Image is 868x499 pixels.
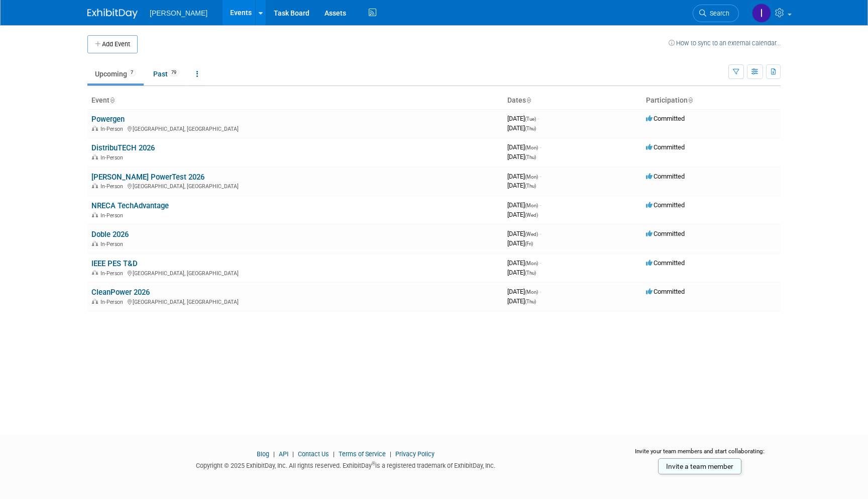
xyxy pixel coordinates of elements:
[507,153,536,160] span: [DATE]
[100,270,126,277] span: In-Person
[91,297,499,305] div: [GEOGRAPHIC_DATA], [GEOGRAPHIC_DATA]
[279,450,288,458] a: API
[525,289,538,295] span: (Mon)
[92,241,98,246] img: In-Person Event
[646,143,685,151] span: Committed
[100,241,126,247] span: In-Person
[150,9,207,17] span: [PERSON_NAME]
[507,173,541,180] span: [DATE]
[507,230,541,237] span: [DATE]
[526,96,531,104] a: Sort by Start Date
[92,154,98,159] img: In-Person Event
[100,126,126,132] span: In-Person
[525,145,538,150] span: (Mon)
[525,116,536,122] span: (Tue)
[525,212,538,218] span: (Wed)
[525,126,536,131] span: (Thu)
[110,96,115,104] a: Sort by Event Name
[91,124,499,132] div: [GEOGRAPHIC_DATA], [GEOGRAPHIC_DATA]
[128,69,136,76] span: 7
[271,450,277,458] span: |
[507,269,536,276] span: [DATE]
[87,35,138,53] button: Add Event
[92,299,98,304] img: In-Person Event
[507,211,538,218] span: [DATE]
[525,261,538,266] span: (Mon)
[752,4,771,23] img: Isabella DeJulia
[507,288,541,295] span: [DATE]
[507,124,536,132] span: [DATE]
[87,459,604,470] div: Copyright © 2025 ExhibitDay, Inc. All rights reserved. ExhibitDay is a registered trademark of Ex...
[100,154,126,161] span: In-Person
[339,450,386,458] a: Terms of Service
[658,458,741,474] a: Invite a team member
[646,115,685,122] span: Committed
[100,183,126,190] span: In-Person
[525,231,538,237] span: (Wed)
[100,212,126,219] span: In-Person
[91,182,499,190] div: [GEOGRAPHIC_DATA], [GEOGRAPHIC_DATA]
[646,173,685,180] span: Committed
[525,154,536,160] span: (Thu)
[507,297,536,305] span: [DATE]
[525,299,536,304] span: (Thu)
[539,288,541,295] span: -
[507,182,536,189] span: [DATE]
[87,64,144,84] a: Upcoming7
[525,241,533,246] span: (Fri)
[91,230,129,239] a: Doble 2026
[507,115,539,122] span: [DATE]
[688,96,693,104] a: Sort by Participation Type
[257,450,269,458] a: Blog
[503,92,642,109] th: Dates
[507,259,541,267] span: [DATE]
[646,201,685,209] span: Committed
[539,259,541,267] span: -
[91,288,150,297] a: CleanPower 2026
[331,450,337,458] span: |
[646,288,685,295] span: Committed
[87,9,138,19] img: ExhibitDay
[646,230,685,237] span: Committed
[395,450,435,458] a: Privacy Policy
[525,270,536,276] span: (Thu)
[91,143,155,152] a: DistribuTECH 2026
[91,259,138,268] a: IEEE PES T&D
[669,39,781,47] a: How to sync to an external calendar...
[619,447,781,462] div: Invite your team members and start collaborating:
[91,115,125,124] a: Powergen
[507,143,541,151] span: [DATE]
[525,203,538,208] span: (Mon)
[298,450,329,458] a: Contact Us
[525,183,536,189] span: (Thu)
[539,201,541,209] span: -
[91,269,499,277] div: [GEOGRAPHIC_DATA], [GEOGRAPHIC_DATA]
[92,126,98,131] img: In-Person Event
[646,259,685,267] span: Committed
[168,69,179,76] span: 79
[100,299,126,305] span: In-Person
[92,183,98,188] img: In-Person Event
[693,5,739,22] a: Search
[91,173,204,182] a: [PERSON_NAME] PowerTest 2026
[525,174,538,180] span: (Mon)
[146,64,187,84] a: Past79
[387,450,394,458] span: |
[539,230,541,237] span: -
[92,212,98,217] img: In-Person Event
[539,173,541,180] span: -
[537,115,539,122] span: -
[642,92,781,109] th: Participation
[706,10,729,17] span: Search
[91,201,169,210] a: NRECA TechAdvantage
[92,270,98,275] img: In-Person Event
[507,239,533,247] span: [DATE]
[87,92,503,109] th: Event
[290,450,296,458] span: |
[507,201,541,209] span: [DATE]
[372,461,375,466] sup: ®
[539,143,541,151] span: -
